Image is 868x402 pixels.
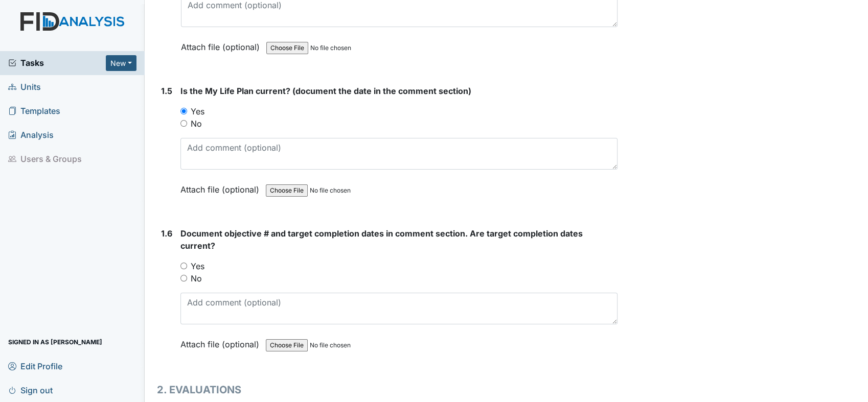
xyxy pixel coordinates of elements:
[180,178,263,196] label: Attach file (optional)
[191,105,204,117] label: Yes
[106,55,136,71] button: New
[180,275,187,281] input: No
[8,358,62,374] span: Edit Profile
[181,35,264,53] label: Attach file (optional)
[191,272,202,285] label: No
[8,334,102,350] span: Signed in as [PERSON_NAME]
[180,263,187,269] input: Yes
[8,79,41,95] span: Units
[180,86,471,96] span: Is the My Life Plan current? (document the date in the comment section)
[8,382,53,398] span: Sign out
[161,227,172,240] label: 1.6
[180,333,263,350] label: Attach file (optional)
[180,228,583,251] span: Document objective # and target completion dates in comment section. Are target completion dates ...
[8,57,106,69] a: Tasks
[157,382,618,397] h1: 2. EVALUATIONS
[180,108,187,114] input: Yes
[191,260,204,272] label: Yes
[161,85,172,97] label: 1.5
[8,127,54,143] span: Analysis
[8,103,60,119] span: Templates
[191,117,202,130] label: No
[180,120,187,127] input: No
